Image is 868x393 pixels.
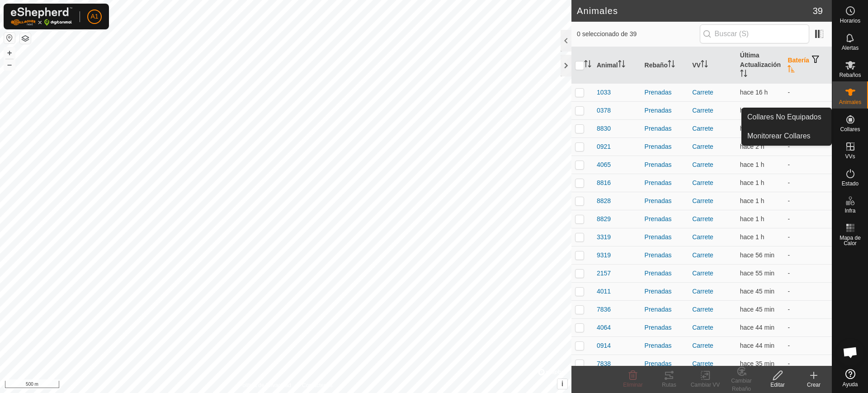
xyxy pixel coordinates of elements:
[557,379,567,389] button: i
[784,47,832,84] th: Batería
[597,142,611,152] span: 0921
[784,318,832,336] td: -
[597,251,611,260] span: 9319
[784,83,832,101] td: -
[692,270,713,277] a: Carrete
[645,305,685,314] div: Prenadas
[692,233,713,241] a: Carrete
[701,62,708,69] p-sorticon: Activar para ordenar
[740,324,774,331] span: 1 oct 2025, 11:39
[597,196,611,206] span: 8828
[645,214,685,224] div: Prenadas
[645,359,685,369] div: Prenadas
[784,174,832,192] td: -
[597,305,611,314] span: 7836
[4,47,15,58] button: +
[645,196,685,206] div: Prenadas
[813,4,823,18] span: 39
[645,88,685,97] div: Prenadas
[597,269,611,278] span: 2157
[593,47,641,84] th: Animal
[839,99,861,105] span: Animales
[645,106,685,115] div: Prenadas
[597,359,611,369] span: 7838
[747,131,811,142] span: Monitorear Collares
[742,108,831,126] a: Collares No Equipados
[597,341,611,350] span: 0914
[651,381,687,389] div: Rutas
[759,381,796,389] div: Editar
[239,381,291,389] a: Política de Privacidad
[784,210,832,228] td: -
[784,156,832,174] td: -
[784,246,832,264] td: -
[692,197,713,204] a: Carrete
[577,5,813,16] h2: Animales
[692,161,713,168] a: Carrete
[844,208,855,213] span: Infra
[843,382,858,387] span: Ayuda
[740,179,764,186] span: 1 oct 2025, 11:08
[90,12,98,21] span: A1
[784,101,832,119] td: -
[597,214,611,224] span: 8829
[740,306,774,313] span: 1 oct 2025, 11:39
[740,233,764,241] span: 1 oct 2025, 11:19
[692,251,713,259] a: Carrete
[645,251,685,260] div: Prenadas
[839,72,861,78] span: Rebaños
[692,125,713,132] a: Carrete
[740,342,774,349] span: 1 oct 2025, 11:40
[618,62,625,69] p-sorticon: Activar para ordenar
[597,178,611,188] span: 8816
[692,107,713,114] a: Carrete
[645,323,685,332] div: Prenadas
[842,45,859,51] span: Alertas
[796,381,832,389] div: Crear
[784,192,832,210] td: -
[840,18,860,24] span: Horarios
[740,71,747,78] p-sorticon: Activar para ordenar
[302,381,332,389] a: Contáctenos
[20,33,31,44] button: Capas del Mapa
[692,89,713,96] a: Carrete
[784,336,832,355] td: -
[645,232,685,242] div: Prenadas
[740,251,774,259] span: 1 oct 2025, 11:27
[740,360,774,367] span: 1 oct 2025, 11:48
[747,112,821,123] span: Collares No Equipados
[597,323,611,332] span: 4064
[597,106,611,115] span: 0378
[11,7,72,26] img: Logo Gallagher
[597,124,611,133] span: 8830
[597,287,611,296] span: 4011
[740,197,764,204] span: 1 oct 2025, 11:18
[835,235,866,246] span: Mapa de Calor
[845,154,855,159] span: VVs
[742,127,831,145] a: Monitorear Collares
[840,127,860,132] span: Collares
[837,339,864,366] div: Chat abierto
[700,24,809,43] input: Buscar (S)
[561,380,563,388] span: i
[4,33,15,43] button: Restablecer Mapa
[740,288,774,295] span: 1 oct 2025, 11:38
[740,161,764,168] span: 1 oct 2025, 10:58
[692,360,713,367] a: Carrete
[692,306,713,313] a: Carrete
[645,341,685,350] div: Prenadas
[784,300,832,318] td: -
[4,59,15,70] button: –
[692,143,713,150] a: Carrete
[740,89,768,96] span: 30 sept 2025, 19:49
[577,29,700,39] span: 0 seleccionado de 39
[740,270,774,277] span: 1 oct 2025, 11:28
[597,160,611,170] span: 4065
[668,62,675,69] p-sorticon: Activar para ordenar
[645,124,685,133] div: Prenadas
[645,142,685,152] div: Prenadas
[723,377,759,393] div: Cambiar Rebaño
[842,181,859,186] span: Estado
